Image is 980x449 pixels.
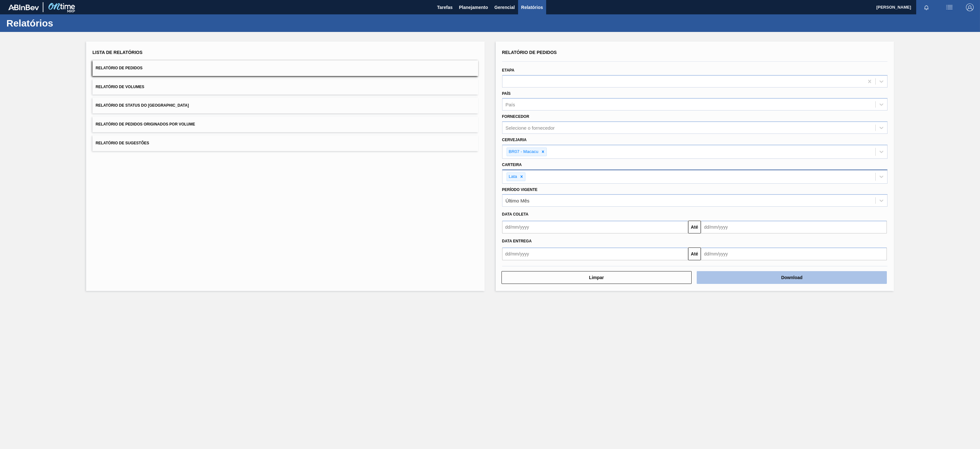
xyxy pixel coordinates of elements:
label: Cervejaria [502,138,527,142]
h1: Relatórios [6,19,120,27]
span: Relatório de Pedidos [96,66,143,70]
input: dd/mm/yyyy [701,221,887,233]
span: Relatório de Volumes [96,85,144,89]
span: Relatório de Pedidos [502,50,557,55]
input: dd/mm/yyyy [701,247,887,260]
span: Relatório de Pedidos Originados por Volume [96,122,195,126]
span: Relatórios [521,4,543,11]
span: Tarefas [437,4,453,11]
input: dd/mm/yyyy [502,247,688,260]
label: País [502,91,511,96]
span: Data coleta [502,212,529,217]
label: Etapa [502,68,515,72]
button: Relatório de Volumes [93,79,478,95]
div: País [506,102,515,107]
img: userActions [946,4,953,11]
button: Relatório de Pedidos Originados por Volume [93,117,478,132]
button: Download [697,271,887,284]
button: Limpar [501,271,692,284]
div: BR07 - Macacu [507,148,539,156]
div: Último Mês [506,198,530,203]
button: Notificações [916,3,937,12]
label: Carteira [502,163,522,167]
button: Relatório de Pedidos [93,60,478,76]
button: Até [688,221,701,233]
span: Data Entrega [502,239,532,243]
span: Planejamento [459,4,488,11]
span: Lista de Relatórios [93,50,143,55]
img: Logout [966,4,974,11]
div: Lata [507,173,518,181]
button: Relatório de Sugestões [93,135,478,151]
div: Selecione o fornecedor [506,125,555,131]
button: Relatório de Status do [GEOGRAPHIC_DATA] [93,98,478,113]
img: TNhmsLtSVTkK8tSr43FrP2fwEKptu5GPRR3wAAAABJRU5ErkJggg== [8,4,39,10]
label: Fornecedor [502,114,529,119]
span: Gerencial [494,4,515,11]
span: Relatório de Sugestões [96,141,149,145]
input: dd/mm/yyyy [502,221,688,233]
button: Até [688,247,701,260]
label: Período Vigente [502,187,538,192]
span: Relatório de Status do [GEOGRAPHIC_DATA] [96,103,189,108]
